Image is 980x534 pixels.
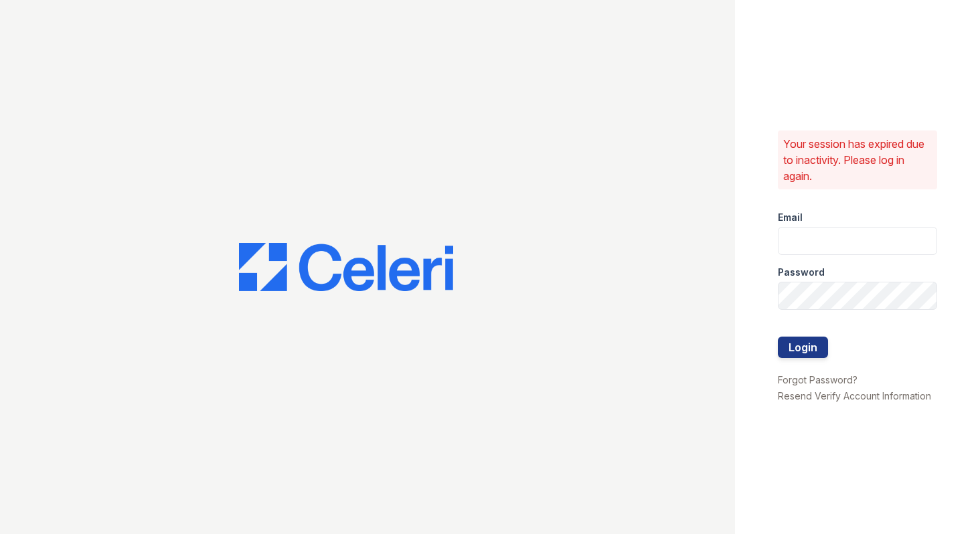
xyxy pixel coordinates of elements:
[239,243,453,291] img: CE_Logo_Blue-a8612792a0a2168367f1c8372b55b34899dd931a85d93a1a3d3e32e68fde9ad4.png
[778,211,803,224] label: Email
[778,266,825,279] label: Password
[783,136,932,184] p: Your session has expired due to inactivity. Please log in again.
[778,337,828,358] button: Login
[778,390,931,402] a: Resend Verify Account Information
[778,374,857,385] a: Forgot Password?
